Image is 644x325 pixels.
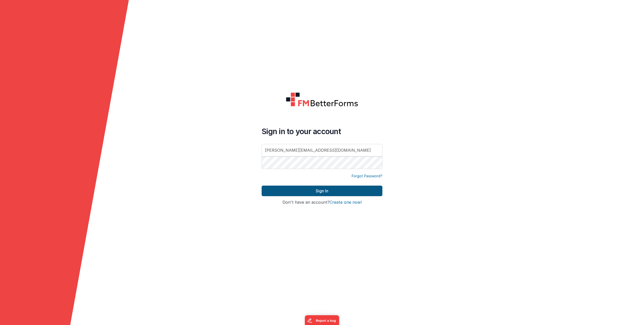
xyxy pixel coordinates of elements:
[330,200,362,205] button: Create one now!
[262,200,382,205] h4: Don't have an account?
[262,186,382,196] button: Sign In
[352,174,382,179] a: Forgot Password?
[262,127,382,136] h4: Sign in to your account
[262,144,382,156] input: Email Address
